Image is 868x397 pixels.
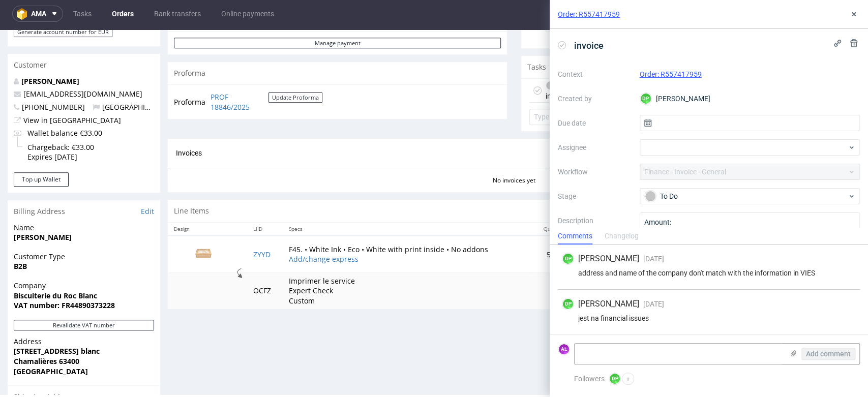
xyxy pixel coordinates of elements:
strong: B2B [14,231,27,241]
td: [DATE] [709,243,751,279]
button: + [622,373,634,385]
td: - [751,243,793,279]
input: Type to create new task [529,79,852,95]
th: Specs [283,193,532,205]
div: To Do [546,51,568,59]
td: Proforma [174,61,208,83]
td: [DATE] [751,205,793,243]
th: Deadline [751,193,793,205]
p: €36.00 [612,256,645,266]
span: Followers [574,375,605,383]
div: No invoices yet [168,138,860,155]
strong: [GEOGRAPHIC_DATA] [14,337,88,346]
span: Invoices [176,119,202,127]
td: [DATE] [709,205,751,243]
button: Update Proforma [268,62,322,73]
button: ama [12,6,63,22]
label: Context [558,68,632,80]
label: Created by [558,93,632,105]
td: F45. • White Ink • Eco • White with print inside • No addons [283,205,532,243]
td: UPS [792,205,832,243]
span: [GEOGRAPHIC_DATA] [93,72,173,82]
td: OCFZ [247,243,283,279]
button: Top up Wallet [14,142,69,157]
span: [PERSON_NAME] [578,253,639,264]
span: Expires [DATE] [27,122,102,132]
a: Bank transfers [148,6,207,22]
span: [PHONE_NUMBER] [14,72,85,82]
a: Edit [141,176,154,187]
a: Order: R557417959 [640,70,702,78]
div: To Do [645,191,847,202]
span: Address [14,307,154,317]
a: Tasks [67,6,98,22]
div: Line Items [168,170,860,192]
div: Comments [558,228,592,245]
label: Stage [558,190,632,202]
span: Customer Type [14,222,154,232]
label: Description [558,215,632,259]
figcaption: AŁ [559,344,569,354]
figcaption: DP [563,254,573,264]
div: Billing Address [8,170,160,193]
figcaption: DP [563,299,573,309]
span: ama [31,10,46,17]
th: LIID [247,193,283,205]
span: [DATE] [643,300,664,308]
button: Revalidate VAT number [14,290,154,300]
th: Design [168,193,247,205]
th: Unit price [565,193,606,205]
div: Shipped [657,218,695,230]
div: [PERSON_NAME] [640,90,860,107]
span: Invoice [818,119,848,127]
strong: Chamalières 63400 [14,326,79,336]
div: Customer [8,24,160,46]
a: Add/change express [289,224,358,234]
span: invoice [570,37,608,54]
a: [PERSON_NAME] [21,46,79,56]
th: Quant. [532,193,565,205]
div: Shipping Address [8,355,160,378]
span: [PERSON_NAME] [578,298,639,310]
span: Name [14,193,154,203]
span: Tasks [527,32,546,42]
a: View in [GEOGRAPHIC_DATA] [23,85,121,95]
div: Changelog [605,228,639,245]
figcaption: DP [610,374,620,384]
div: Proforma [168,32,507,54]
a: PROF 18846/2025 [211,62,268,82]
th: Stage [651,193,710,205]
strong: Biscuiterie du Roc Blanc [14,261,97,270]
button: Invoice [814,117,852,129]
div: address and name of the company don't match with the information in VIES [562,269,856,277]
label: Workflow [558,166,632,178]
th: Batch [709,193,751,205]
td: €1.44 [565,205,606,243]
label: Due date [558,117,632,129]
p: Imprimer le service Expert Check Custom [289,246,365,276]
span: [DATE] [643,255,664,263]
th: Net Total [606,193,651,205]
a: Orders [106,6,140,22]
td: €36.00 [565,243,606,279]
textarea: Amount: Date of shipping: Billing or shipping address (if it's different than data on platform): ... [640,212,860,261]
strong: [STREET_ADDRESS] blanc [14,316,100,326]
a: Order: R557417959 [558,9,620,19]
td: 500 [532,205,565,243]
div: Set due date [793,54,852,67]
a: View all [833,33,854,42]
a: Online payments [215,6,280,22]
span: Chargeback: €33.00 [27,112,102,123]
p: €720.00 [612,220,645,230]
img: version_two_editor_design [178,209,229,237]
a: Manage payment [174,8,501,18]
strong: VAT number: FR44890373228 [14,270,115,280]
a: [EMAIL_ADDRESS][DOMAIN_NAME] [23,59,142,69]
td: 1 [532,243,565,279]
figcaption: DP [641,94,651,104]
div: jest na financial issues [562,314,856,322]
label: Assignee [558,141,632,154]
span: Company [14,251,154,261]
a: ZYYD [253,220,271,229]
div: invoice [546,49,568,72]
